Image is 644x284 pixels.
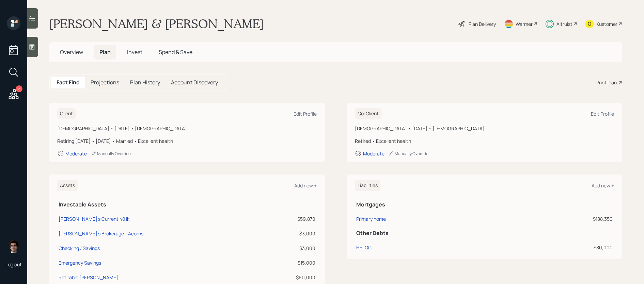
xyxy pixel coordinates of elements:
[7,239,20,253] img: harrison-schaefer-headshot-2.png
[596,79,617,86] div: Print Plan
[5,261,22,268] div: Log out
[355,108,381,119] h6: Co-Client
[356,244,372,251] div: HELOC
[99,48,111,56] span: Plan
[159,48,192,56] span: Spend & Save
[255,274,315,281] div: $60,000
[57,125,317,132] div: [DEMOGRAPHIC_DATA] • [DATE] • [DEMOGRAPHIC_DATA]
[127,48,142,56] span: Invest
[356,201,613,208] h5: Mortgages
[356,215,386,222] div: Primary home
[59,274,118,281] div: Retirable [PERSON_NAME]
[355,180,380,191] h6: Liabilities
[255,215,315,222] div: $59,870
[130,79,160,86] h5: Plan History
[60,48,83,56] span: Overview
[57,108,76,119] h6: Client
[356,230,613,236] h5: Other Debts
[509,215,613,222] div: $188,350
[355,125,614,132] div: [DEMOGRAPHIC_DATA] • [DATE] • [DEMOGRAPHIC_DATA]
[59,201,315,208] h5: Investable Assets
[91,151,131,156] div: Manually Override
[294,182,317,189] div: Add new +
[255,245,315,252] div: $3,000
[171,79,218,86] h5: Account Discovery
[294,111,317,117] div: Edit Profile
[59,245,100,252] div: Checking / Savings
[65,150,87,157] div: Moderate
[596,20,617,28] div: Kustomer
[57,180,78,191] h6: Assets
[59,215,129,222] div: [PERSON_NAME]'s Current 401k
[59,230,143,237] div: [PERSON_NAME]'s Brokerage - Acorns
[469,20,496,28] div: Plan Delivery
[57,79,80,86] h5: Fact Find
[255,230,315,237] div: $3,000
[91,79,119,86] h5: Projections
[591,111,614,117] div: Edit Profile
[363,150,384,157] div: Moderate
[57,137,317,145] div: Retiring [DATE] • [DATE] • Married • Excellent health
[49,16,264,31] h1: [PERSON_NAME] & [PERSON_NAME]
[59,259,101,266] div: Emergency Savings
[592,182,614,189] div: Add new +
[16,85,22,92] div: 2
[255,259,315,266] div: $15,000
[355,137,614,145] div: Retired • Excellent health
[516,20,533,28] div: Warmer
[389,151,428,156] div: Manually Override
[509,244,613,251] div: $80,000
[556,20,572,28] div: Altruist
